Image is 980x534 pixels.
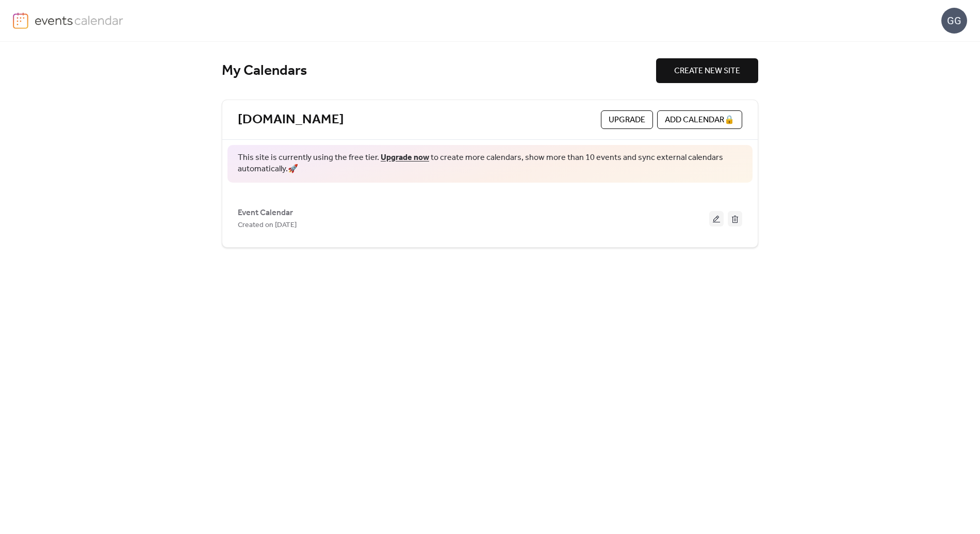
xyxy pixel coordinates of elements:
span: This site is currently using the free tier. to create more calendars, show more than 10 events an... [238,152,742,175]
button: CREATE NEW SITE [656,58,758,83]
div: GG [941,8,967,34]
button: Upgrade [601,110,653,129]
img: logo-type [35,12,124,28]
span: Created on [DATE] [238,219,297,232]
span: Upgrade [609,114,645,126]
a: Upgrade now [381,150,429,166]
span: CREATE NEW SITE [674,65,740,77]
img: logo [13,12,28,29]
span: Event Calendar [238,207,293,219]
a: Event Calendar [238,210,293,216]
a: [DOMAIN_NAME] [238,111,344,128]
div: My Calendars [222,62,656,80]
